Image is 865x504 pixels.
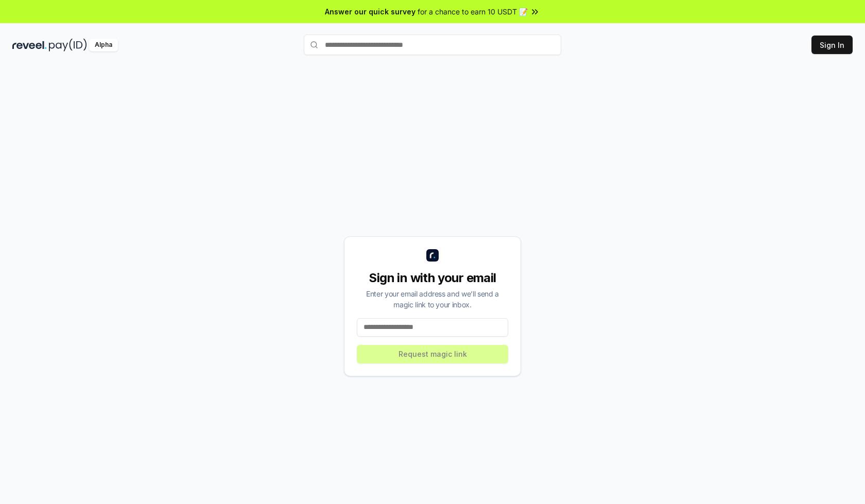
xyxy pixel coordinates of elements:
[357,270,508,286] div: Sign in with your email
[357,288,508,310] div: Enter your email address and we’ll send a magic link to your inbox.
[49,39,87,51] img: pay_id
[811,36,853,54] button: Sign In
[12,39,47,51] img: reveel_dark
[325,6,416,17] span: Answer our quick survey
[89,39,118,51] div: Alpha
[418,6,528,17] span: for a chance to earn 10 USDT 📝
[426,249,439,262] img: logo_small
